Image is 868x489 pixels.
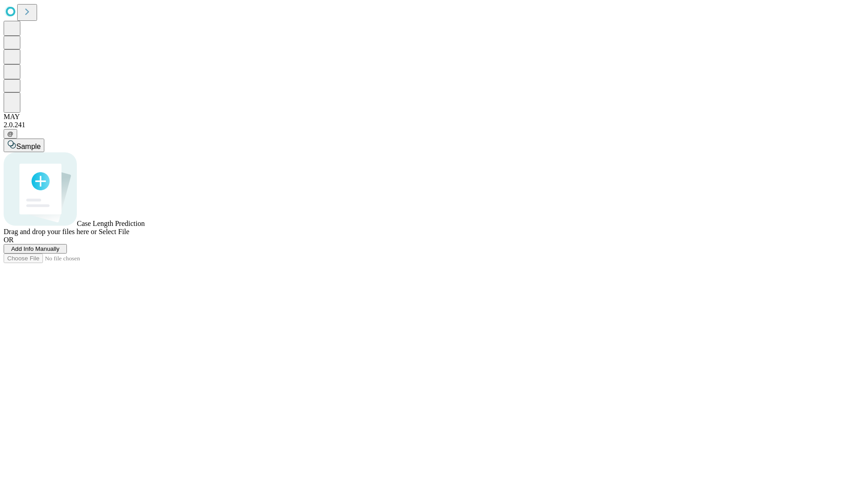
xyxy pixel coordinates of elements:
span: Select File [99,228,129,235]
span: Add Info Manually [11,245,60,252]
button: Add Info Manually [4,244,67,254]
span: Case Length Prediction [77,220,145,227]
span: OR [4,236,14,244]
span: Sample [16,143,41,150]
button: Sample [4,139,44,152]
span: Drag and drop your files here or [4,228,97,235]
button: @ [4,129,17,139]
span: @ [7,130,14,137]
div: MAY [4,113,864,121]
div: 2.0.241 [4,121,864,129]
